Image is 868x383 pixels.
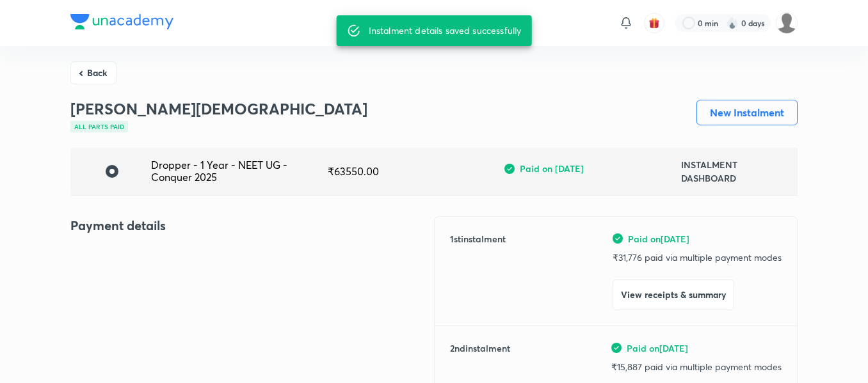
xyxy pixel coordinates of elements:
img: green-tick [611,343,622,353]
span: Paid on [DATE] [627,341,688,355]
button: New Instalment [696,100,798,125]
p: ₹ 31,776 paid via multiple payment modes [613,251,782,264]
img: avatar [648,17,660,29]
img: Devadarshan M [776,12,798,34]
button: avatar [644,13,664,33]
p: ₹ 15,887 paid via multiple payment modes [611,360,782,373]
span: Paid on [DATE] [520,162,584,175]
h3: [PERSON_NAME][DEMOGRAPHIC_DATA] [70,100,367,118]
h6: 1 st instalment [450,232,506,310]
button: View receipts & summary [613,279,734,310]
img: green-tick [613,233,623,244]
h6: INSTALMENT DASHBOARD [681,158,787,185]
img: streak [726,17,739,29]
img: Company Logo [70,14,173,29]
span: Paid on [DATE] [628,232,689,246]
div: Dropper - 1 Year - NEET UG - Conquer 2025 [151,159,328,183]
button: Back [70,61,117,84]
a: Company Logo [70,14,173,33]
img: green-tick [504,164,515,174]
div: All parts paid [70,121,128,132]
h4: Payment details [70,216,434,235]
div: Instalment details saved successfully [369,19,522,42]
div: ₹ 63550.00 [328,166,504,177]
